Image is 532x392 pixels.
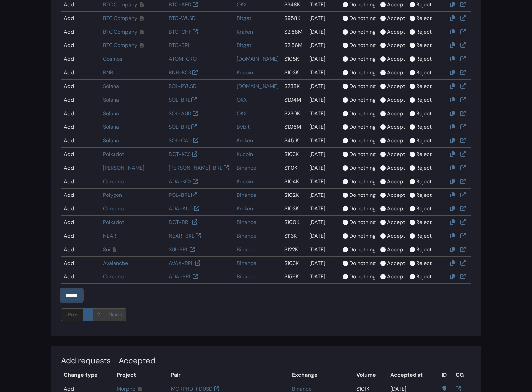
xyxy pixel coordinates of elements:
label: Reject [416,164,432,172]
a: [PERSON_NAME]-BRL [169,164,222,171]
a: 2 [93,308,104,321]
td: [DATE] [307,39,340,52]
label: Reject [416,69,432,77]
label: Accept [387,14,405,22]
a: SUI-BRL [169,246,189,253]
a: ATOM-CRO [169,55,197,62]
a: SOL-AUD [169,110,191,117]
label: Accept [387,259,405,267]
a: next [104,308,126,321]
label: Accept [387,55,405,63]
a: BTC-AED [169,1,191,8]
label: Accept [387,123,405,131]
td: Add [61,52,100,66]
label: Do nothing [349,191,376,199]
td: Add [61,243,100,257]
a: Bitget [237,42,251,49]
a: ADA-KCS [169,178,191,185]
td: [DATE] [307,120,340,134]
td: [DATE] [307,161,340,175]
label: Reject [416,14,432,22]
a: Cosmos [103,55,122,62]
th: Accepted at [388,368,439,382]
h4: Add requests - Accepted [61,356,471,366]
label: Reject [416,110,432,118]
th: Exchange [289,368,354,382]
label: Reject [416,191,432,199]
td: Add [61,216,100,229]
label: Do nothing [349,14,376,22]
a: ADA-BRL [169,273,191,280]
label: Accept [387,137,405,145]
td: [DATE] [307,148,340,161]
th: Change type [61,368,114,382]
td: [DATE] [307,52,340,66]
label: Do nothing [349,150,376,158]
td: Add [61,175,100,189]
td: Add [61,120,100,134]
td: [DATE] [307,257,340,270]
a: BTC Company [103,1,137,8]
label: Accept [387,273,405,281]
td: [DATE] [307,229,340,243]
a: Solana [103,137,119,144]
a: Sui [103,246,110,253]
label: Reject [416,178,432,186]
td: $238K [282,80,307,93]
th: ID [439,368,453,382]
a: [DOMAIN_NAME] [237,55,279,62]
td: $102K [282,189,307,202]
td: [DATE] [307,175,340,189]
td: Add [61,25,100,39]
label: Reject [416,55,432,63]
a: DOT-KCS [169,151,191,158]
label: Reject [416,246,432,254]
td: $103K [282,66,307,80]
a: Solana [103,83,119,90]
th: Project [114,368,168,382]
label: Do nothing [349,137,376,145]
label: Reject [416,41,432,49]
a: Binance [237,273,256,280]
label: Do nothing [349,1,376,9]
a: OKX [237,1,247,8]
td: $105K [282,52,307,66]
a: NEAR [103,232,116,239]
label: Reject [416,96,432,104]
a: Solana [103,123,119,130]
a: Cardano [103,178,124,185]
label: Do nothing [349,205,376,213]
td: $122K [282,243,307,257]
td: $2.68M [282,25,307,39]
a: BTC-BRL [169,42,190,49]
label: Do nothing [349,69,376,77]
a: DOT-BRL [169,219,191,226]
td: Add [61,148,100,161]
label: Reject [416,1,432,9]
a: Polygon [103,192,122,198]
label: Reject [416,218,432,226]
td: Add [61,257,100,270]
label: Do nothing [349,28,376,36]
label: Do nothing [349,82,376,90]
a: Kraken [237,28,253,35]
td: Add [61,93,100,107]
td: Add [61,229,100,243]
label: Accept [387,69,405,77]
label: Do nothing [349,259,376,267]
a: ADA-AUD [169,205,193,212]
label: Accept [387,41,405,49]
a: SOL-PYUSD [169,83,197,90]
label: Reject [416,123,432,131]
td: [DATE] [307,12,340,25]
a: Polkadot [103,151,124,158]
a: NEAR-BRL [169,232,194,239]
a: Bitget [237,15,251,22]
label: Reject [416,273,432,281]
a: Polkadot [103,219,124,226]
th: Pair [168,368,289,382]
td: $100K [282,216,307,229]
td: Add [61,12,100,25]
a: BNB [103,69,113,76]
td: $1.04M [282,93,307,107]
